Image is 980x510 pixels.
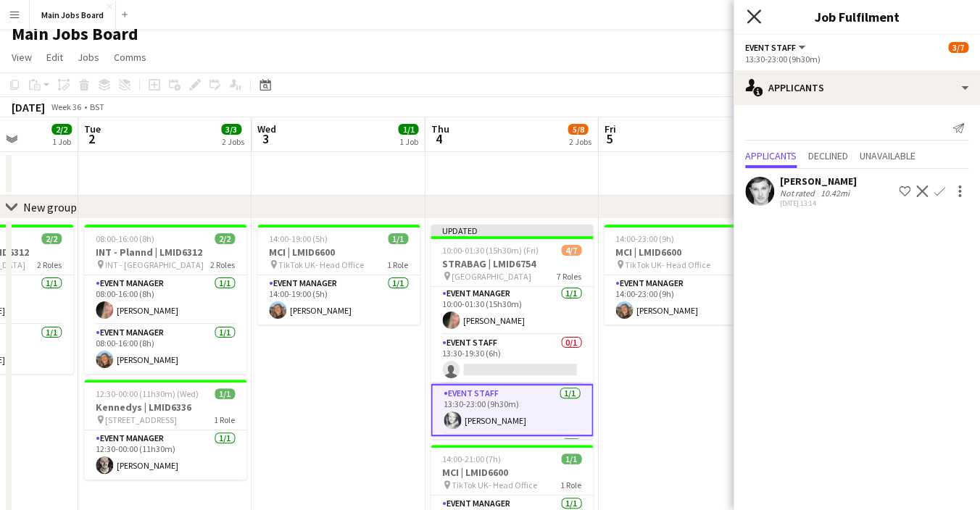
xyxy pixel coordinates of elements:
div: 1 Job [399,136,418,147]
span: 12:30-00:00 (11h30m) (Wed) [96,388,199,399]
span: 14:00-23:00 (9h) [615,233,674,244]
span: Applicants [745,151,797,161]
a: Edit [41,48,69,67]
span: 3 [255,130,276,147]
span: 14:00-21:00 (7h) [442,453,501,464]
h3: Kennedys | LMID6336 [84,401,246,414]
span: 5 [602,130,615,147]
a: View [6,48,38,67]
app-card-role: Event Staff0/113:30-19:30 (6h) [431,335,593,384]
a: Jobs [72,48,105,67]
span: 1 Role [387,259,408,270]
span: View [12,51,32,64]
span: Comms [114,51,146,64]
app-card-role: Event Manager1/108:00-16:00 (8h)[PERSON_NAME] [84,325,246,374]
span: 3/7 [948,42,968,53]
span: Unavailable [860,151,915,161]
span: 10:00-01:30 (15h30m) (Fri) [442,245,539,256]
div: 2 Jobs [568,136,591,147]
div: [PERSON_NAME] [780,175,857,188]
h3: STRABAG | LMID6754 [431,257,593,270]
span: Thu [431,122,449,135]
span: 1/1 [398,124,418,135]
app-card-role: Event Manager1/112:30-00:00 (11h30m)[PERSON_NAME] [84,430,246,480]
app-job-card: 08:00-16:00 (8h)2/2INT - Plannd | LMID6312 INT - [GEOGRAPHIC_DATA]2 RolesEvent Manager1/108:00-16... [84,225,246,374]
app-card-role: Event Staff1/113:30-23:00 (9h30m)[PERSON_NAME] [431,384,593,436]
span: 4/7 [561,245,581,256]
span: TikTok UK- Head Office [278,259,364,270]
button: Main Jobs Board [30,1,116,29]
app-card-role: Event Staff1/1 [431,436,593,485]
span: Tue [84,122,101,135]
button: Event Staff [745,42,807,53]
a: Comms [108,48,152,67]
app-job-card: 12:30-00:00 (11h30m) (Wed)1/1Kennedys | LMID6336 [STREET_ADDRESS]1 RoleEvent Manager1/112:30-00:0... [84,380,246,480]
span: 08:00-16:00 (8h) [96,233,154,244]
div: [DATE] 13:14 [780,198,857,208]
span: 2/2 [41,233,62,244]
app-card-role: Event Manager1/110:00-01:30 (15h30m)[PERSON_NAME] [431,285,593,335]
span: Declined [808,151,848,161]
app-job-card: Updated10:00-01:30 (15h30m) (Fri)4/7STRABAG | LMID6754 [GEOGRAPHIC_DATA]7 RolesEvent Manager1/110... [431,225,593,439]
h3: Job Fulfilment [734,7,980,26]
div: Applicants [734,70,980,105]
h3: MCI | LMID6600 [257,246,420,259]
app-card-role: Event Manager1/108:00-16:00 (8h)[PERSON_NAME] [84,275,246,325]
div: 10.42mi [818,188,852,198]
span: 1/1 [388,233,408,244]
span: Week 36 [48,101,84,112]
span: 2/2 [51,124,72,135]
app-card-role: Event Manager1/114:00-19:00 (5h)[PERSON_NAME] [257,275,420,325]
div: 1 Job [52,136,71,147]
span: Edit [46,51,63,64]
h1: Main Jobs Board [12,23,138,45]
span: [GEOGRAPHIC_DATA] [452,271,531,282]
span: 5/8 [568,124,588,135]
span: Fri [604,122,615,135]
div: 13:30-23:00 (9h30m) [745,54,968,64]
span: 14:00-19:00 (5h) [269,233,328,244]
div: [DATE] [12,100,45,114]
span: 7 Roles [557,271,581,282]
div: Updated [431,225,593,236]
span: 2/2 [215,233,235,244]
span: INT - [GEOGRAPHIC_DATA] [105,259,204,270]
span: 3/3 [221,124,241,135]
span: 2 [82,130,101,147]
span: TikTok UK- Head Office [625,259,710,270]
span: Event Staff [745,42,796,53]
app-card-role: Event Manager1/114:00-23:00 (9h)[PERSON_NAME] [604,275,766,325]
h3: INT - Plannd | LMID6312 [84,246,246,259]
span: 1/1 [215,388,235,399]
span: 1 Role [214,414,235,425]
span: 1/1 [561,453,581,464]
span: TikTok UK- Head Office [452,480,537,490]
div: Not rated [780,188,818,198]
span: 4 [428,130,449,147]
app-job-card: 14:00-23:00 (9h)1/1MCI | LMID6600 TikTok UK- Head Office1 RoleEvent Manager1/114:00-23:00 (9h)[PE... [604,225,766,325]
div: New group [23,200,77,214]
span: [STREET_ADDRESS] [105,414,177,425]
div: 2 Jobs [222,136,244,147]
div: BST [90,101,104,112]
h3: MCI | LMID6600 [431,466,593,479]
span: 2 Roles [37,259,62,270]
span: 1 Role [560,480,581,490]
span: 2 Roles [210,259,235,270]
span: Jobs [78,51,99,64]
h3: MCI | LMID6600 [604,246,766,259]
span: Wed [257,122,276,135]
app-job-card: 14:00-19:00 (5h)1/1MCI | LMID6600 TikTok UK- Head Office1 RoleEvent Manager1/114:00-19:00 (5h)[PE... [257,225,420,325]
